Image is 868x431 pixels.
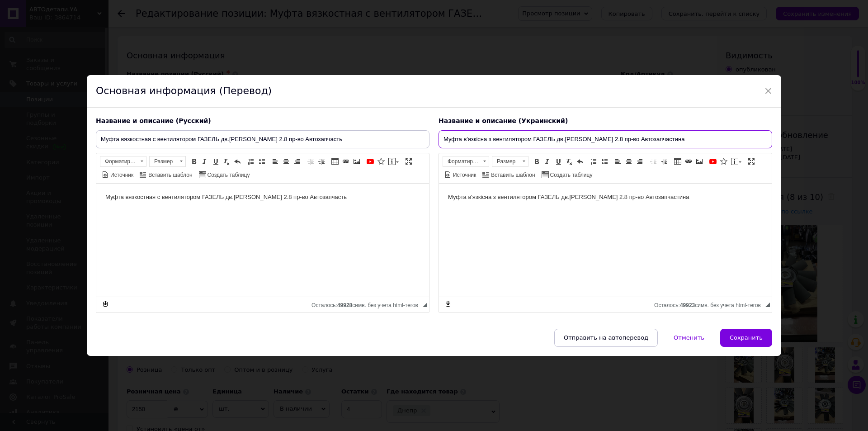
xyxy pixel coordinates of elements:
[684,156,693,166] a: Вставить/Редактировать ссылку (Ctrl+L)
[404,156,414,166] a: Развернуть
[554,329,658,347] button: Отправить на автоперевод
[387,156,400,166] a: Вставить сообщение
[549,171,593,179] span: Создать таблицу
[635,156,645,166] a: По правому краю
[109,171,133,179] span: Источник
[564,334,648,341] span: Отправить на автоперевод
[439,184,772,297] iframe: Визуальный текстовый редактор, CC726B79-8FA0-486C-A1F7-6678AE0AF453
[337,302,352,308] span: 49928
[306,156,316,166] a: Уменьшить отступ
[222,156,231,166] a: Убрать форматирование
[211,156,221,166] a: Подчеркнутый (Ctrl+U)
[765,303,770,307] span: Перетащите для изменения размера
[443,156,489,167] a: Форматирование
[147,171,192,179] span: Вставить шаблон
[198,170,251,180] a: Создать таблицу
[150,156,177,166] span: Размер
[719,156,729,166] a: Вставить иконку
[492,156,528,167] a: Размер
[311,300,423,308] div: Подсчет символов
[492,156,519,166] span: Размер
[87,75,781,108] div: Основная информация (Перевод)
[490,171,535,179] span: Вставить шаблон
[138,170,193,180] a: Вставить шаблон
[365,156,375,166] a: Добавить видео с YouTube
[316,156,326,166] a: Увеличить отступ
[746,156,756,166] a: Развернуть
[270,156,280,166] a: По левому краю
[599,156,609,166] a: Вставить / удалить маркированный список
[376,156,386,166] a: Вставить иконку
[352,156,362,166] a: Изображение
[330,156,340,166] a: Таблица
[624,156,634,166] a: По центру
[481,170,536,180] a: Вставить шаблон
[100,170,135,180] a: Источник
[694,156,704,166] a: Изображение
[257,156,267,166] a: Вставить / удалить маркированный список
[443,299,453,309] a: Сделать резервную копию сейчас
[443,156,480,166] span: Форматирование
[720,329,772,347] button: Сохранить
[189,156,199,166] a: Полужирный (Ctrl+B)
[532,156,542,166] a: Полужирный (Ctrl+B)
[564,156,574,166] a: Убрать форматирование
[708,156,718,166] a: Добавить видео с YouTube
[730,334,763,341] span: Сохранить
[673,156,683,166] a: Таблица
[341,156,351,166] a: Вставить/Редактировать ссылку (Ctrl+L)
[664,329,714,347] button: Отменить
[540,170,594,180] a: Создать таблицу
[542,156,552,166] a: Курсив (Ctrl+I)
[439,117,568,124] span: Название и описание (Украинский)
[613,156,623,166] a: По левому краю
[452,171,476,179] span: Источник
[100,299,110,309] a: Сделать резервную копию сейчас
[553,156,563,166] a: Подчеркнутый (Ctrl+U)
[730,156,743,166] a: Вставить сообщение
[96,184,429,297] iframe: Визуальный текстовый редактор, 9692F2E8-ACB1-4F14-8F51-DF54B1FE077F
[200,156,210,166] a: Курсив (Ctrl+I)
[100,156,146,167] a: Форматирование
[674,334,704,341] span: Отменить
[232,156,242,166] a: Отменить (Ctrl+Z)
[246,156,256,166] a: Вставить / удалить нумерованный список
[654,300,765,308] div: Подсчет символов
[9,9,571,19] body: Визуальный текстовый редактор, 508C615C-0BB1-435B-8AEA-155F94D41360
[100,156,137,166] span: Форматирование
[443,170,477,180] a: Источник
[206,171,250,179] span: Создать таблицу
[149,156,186,167] a: Размер
[575,156,585,166] a: Отменить (Ctrl+Z)
[292,156,302,166] a: По правому краю
[764,83,772,99] span: ×
[96,117,211,124] span: Название и описание (Русский)
[281,156,291,166] a: По центру
[648,156,658,166] a: Уменьшить отступ
[423,303,427,307] span: Перетащите для изменения размера
[659,156,669,166] a: Увеличить отступ
[589,156,599,166] a: Вставить / удалить нумерованный список
[680,302,695,308] span: 49923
